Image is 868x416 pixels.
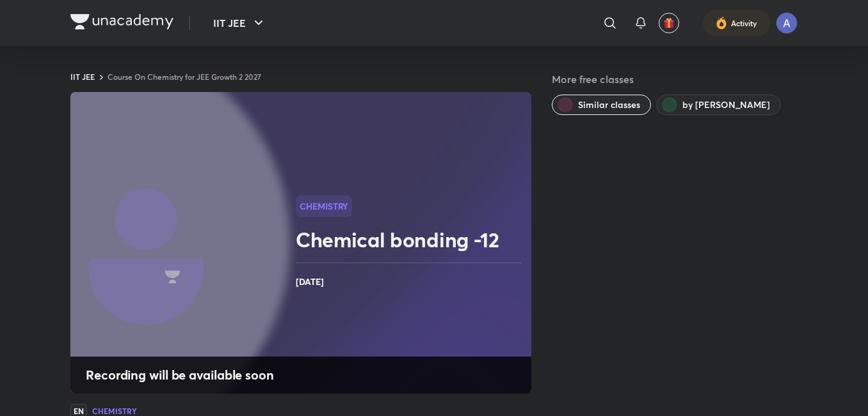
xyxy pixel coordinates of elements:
[108,72,261,82] a: Course On Chemistry for JEE Growth 2 2027
[659,13,679,33] button: avatar
[70,14,173,33] a: Company Logo
[656,95,781,115] button: by Sumit Kumar
[552,72,798,87] h5: More free classes
[70,14,173,29] img: Company Logo
[92,407,136,415] h4: Chemistry
[716,15,727,31] img: activity
[296,227,526,252] h2: Chemical bonding -12
[578,98,640,111] span: Similar classes
[552,95,651,115] button: Similar classes
[682,98,770,111] span: by Sumit Kumar
[86,367,274,383] h4: Recording will be available soon
[205,10,274,36] button: IIT JEE
[296,273,526,290] h4: [DATE]
[776,12,798,34] img: ADITYA SINHA S
[663,17,675,29] img: avatar
[70,72,95,82] a: IIT JEE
